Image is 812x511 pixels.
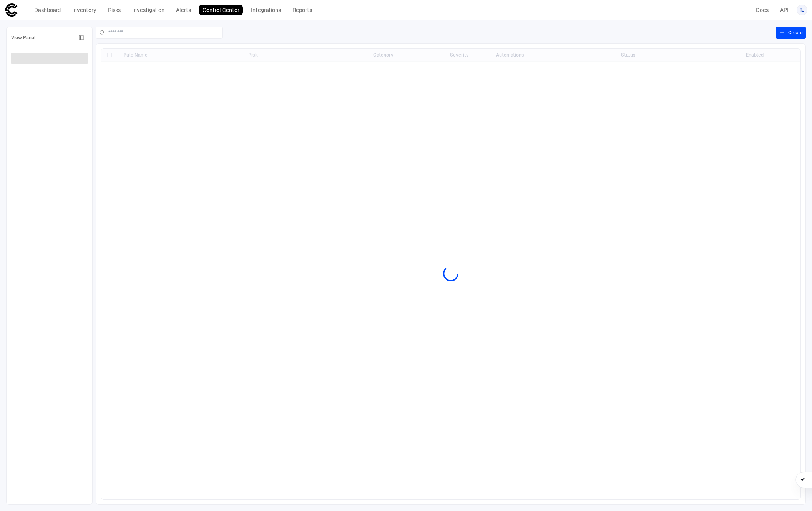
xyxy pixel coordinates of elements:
[797,5,807,15] button: TJ
[105,5,124,15] a: Risks
[777,5,792,15] a: API
[800,7,804,13] span: TJ
[173,5,194,15] a: Alerts
[776,27,806,39] button: Create
[129,5,168,15] a: Investigation
[31,5,64,15] a: Dashboard
[247,5,284,15] a: Integrations
[199,5,243,15] a: Control Center
[289,5,316,15] a: Reports
[752,5,772,15] a: Docs
[11,35,36,41] span: View Panel
[69,5,100,15] a: Inventory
